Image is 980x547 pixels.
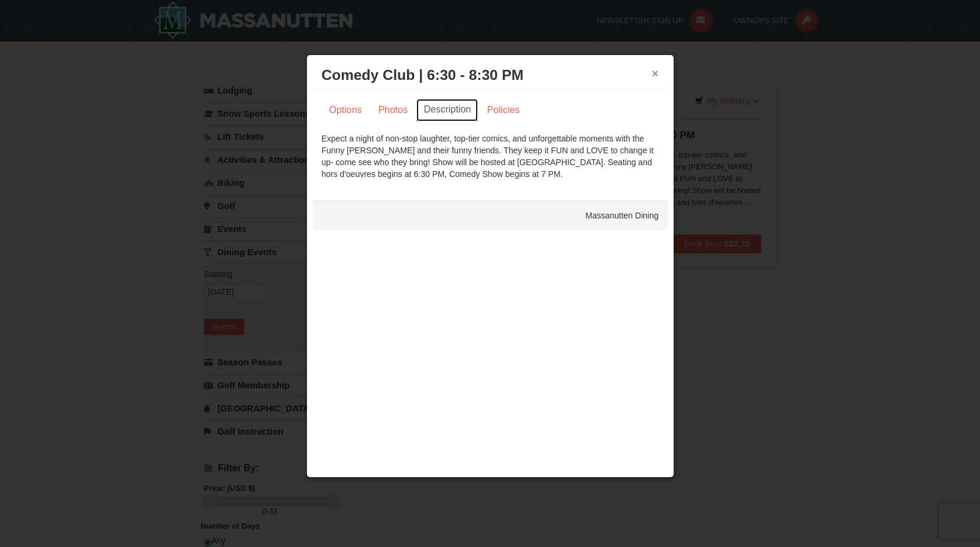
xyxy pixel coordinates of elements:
[371,99,416,121] a: Photos
[652,67,659,79] button: ×
[322,99,370,121] a: Options
[313,201,668,230] div: Massanutten Dining
[322,66,659,84] h3: Comedy Club | 6:30 - 8:30 PM
[416,99,478,121] a: Description
[322,133,659,180] div: Expect a night of non-stop laughter, top-tier comics, and unforgettable moments with the Funny [P...
[479,99,527,121] a: Policies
